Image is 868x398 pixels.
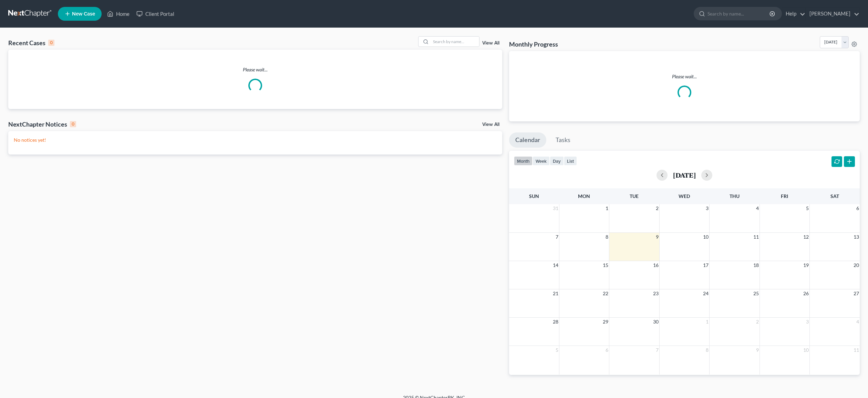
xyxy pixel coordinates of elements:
[753,261,759,269] span: 18
[679,193,690,199] span: Wed
[104,8,133,20] a: Home
[564,156,577,166] button: list
[630,193,639,199] span: Tue
[578,193,590,199] span: Mon
[8,66,502,73] p: Please wait...
[605,204,609,212] span: 1
[853,289,860,298] span: 27
[803,289,809,298] span: 26
[652,261,659,269] span: 16
[755,318,759,326] span: 2
[48,40,54,46] div: 0
[8,39,54,47] div: Recent Cases
[856,318,860,326] span: 4
[702,289,709,298] span: 24
[533,156,550,166] button: week
[803,233,809,241] span: 12
[8,120,76,128] div: NextChapter Notices
[431,37,479,47] input: Search by name...
[515,73,854,80] p: Please wait...
[133,8,178,20] a: Client Portal
[781,193,788,199] span: Fri
[853,261,860,269] span: 20
[782,8,805,20] a: Help
[853,346,860,354] span: 11
[514,156,533,166] button: month
[805,318,809,326] span: 3
[755,204,759,212] span: 4
[552,318,559,326] span: 28
[853,233,860,241] span: 13
[753,233,759,241] span: 11
[705,346,709,354] span: 8
[705,318,709,326] span: 1
[806,8,859,20] a: [PERSON_NAME]
[602,318,609,326] span: 29
[509,132,546,148] a: Calendar
[805,204,809,212] span: 5
[552,261,559,269] span: 14
[856,204,860,212] span: 6
[655,204,659,212] span: 2
[707,7,771,20] input: Search by name...
[72,11,95,17] span: New Case
[830,193,839,199] span: Sat
[70,121,76,127] div: 0
[705,204,709,212] span: 3
[552,289,559,298] span: 21
[702,233,709,241] span: 10
[655,233,659,241] span: 9
[655,346,659,354] span: 7
[549,132,577,148] a: Tasks
[652,318,659,326] span: 30
[803,346,809,354] span: 10
[482,122,499,127] a: View All
[552,204,559,212] span: 31
[509,40,558,48] h3: Monthly Progress
[755,346,759,354] span: 9
[602,261,609,269] span: 15
[482,41,499,46] a: View All
[730,193,740,199] span: Thu
[14,137,497,143] p: No notices yet!
[753,289,759,298] span: 25
[555,233,559,241] span: 7
[555,346,559,354] span: 5
[602,289,609,298] span: 22
[652,289,659,298] span: 23
[803,261,809,269] span: 19
[702,261,709,269] span: 17
[550,156,564,166] button: day
[605,346,609,354] span: 6
[605,233,609,241] span: 8
[673,171,696,179] h2: [DATE]
[529,193,539,199] span: Sun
